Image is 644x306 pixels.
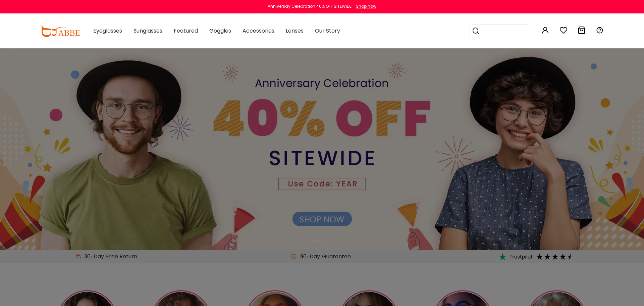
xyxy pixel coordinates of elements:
span: Sunglasses [133,27,162,35]
span: Our Story [315,27,340,35]
span: Lenses [286,27,304,35]
span: Goggles [209,27,231,35]
span: Eyeglasses [93,27,122,35]
div: Shop now [356,3,376,9]
a: Shop now [353,3,376,9]
img: abbeglasses.com [40,25,80,37]
span: Featured [174,27,198,35]
div: Anniversay Celebration 40% OFF SITEWIDE [268,3,352,9]
span: Accessories [243,27,274,35]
